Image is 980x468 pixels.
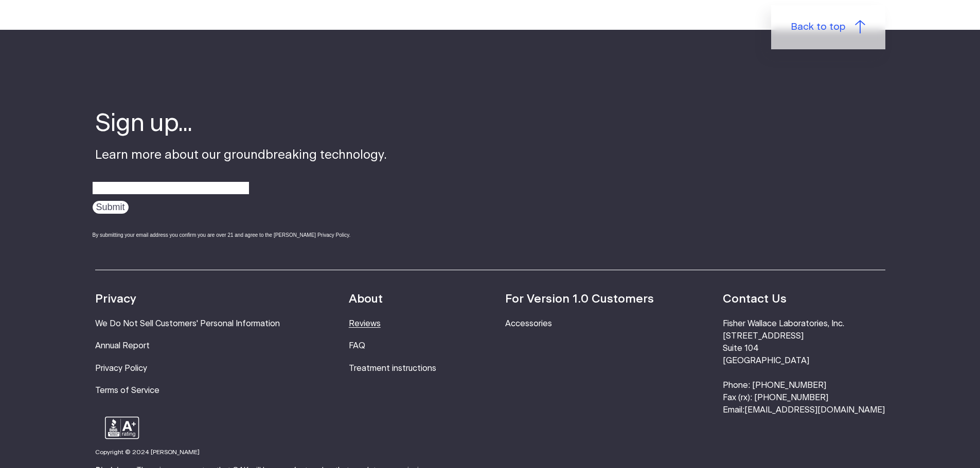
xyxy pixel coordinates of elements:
strong: Privacy [95,293,136,305]
a: [EMAIL_ADDRESS][DOMAIN_NAME] [744,406,885,414]
h4: Sign up... [95,108,387,141]
strong: Contact Us [723,293,787,305]
a: We Do Not Sell Customers' Personal Information [95,320,280,328]
a: Back to top [771,5,885,49]
span: Back to top [791,20,845,35]
a: Treatment instructions [349,364,436,372]
small: Copyright © 2024 [PERSON_NAME] [95,449,200,455]
a: Accessories [505,320,552,328]
a: Terms of Service [95,386,159,395]
div: By submitting your email address you confirm you are over 21 and agree to the [PERSON_NAME] Priva... [93,231,387,239]
a: Annual Report [95,342,150,350]
div: Learn more about our groundbreaking technology. [95,108,387,249]
a: Privacy Policy [95,364,147,372]
a: Reviews [349,320,381,328]
strong: About [349,293,383,305]
a: FAQ [349,342,365,350]
strong: For Version 1.0 Customers [505,293,654,305]
li: Fisher Wallace Laboratories, Inc. [STREET_ADDRESS] Suite 104 [GEOGRAPHIC_DATA] Phone: [PHONE_NUMB... [723,318,885,416]
input: Submit [93,201,129,214]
